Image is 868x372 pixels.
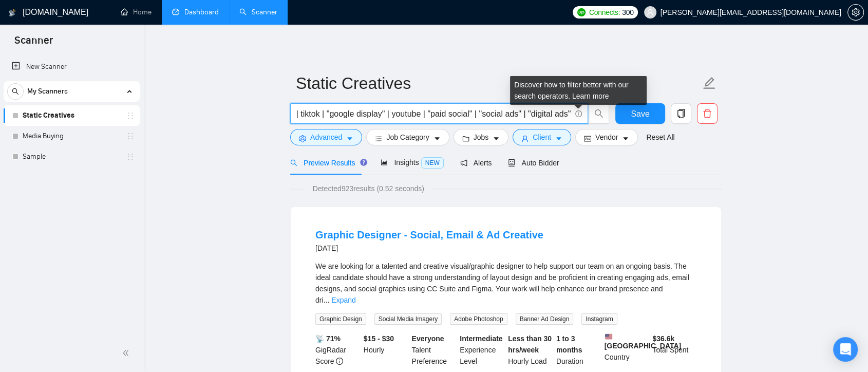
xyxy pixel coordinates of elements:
span: copy [671,109,691,118]
input: Scanner name... [296,70,701,96]
span: Advanced [310,132,342,143]
span: user [521,135,529,142]
a: dashboardDashboard [172,8,219,16]
div: Duration [554,333,602,367]
span: notification [460,159,467,166]
span: 300 [622,7,633,18]
div: GigRadar Score [313,333,362,367]
span: folder [462,135,469,142]
span: setting [848,8,863,16]
span: Banner Ad Design [516,313,574,325]
span: info-circle [575,110,582,117]
span: Adobe Photoshop [450,313,507,325]
span: holder [126,111,135,120]
div: Talent Preference [410,333,458,367]
a: Sample [23,146,120,167]
span: delete [697,109,717,118]
span: search [8,88,23,95]
span: edit [703,77,716,90]
span: Instagram [581,313,617,325]
b: $15 - $30 [364,334,394,343]
a: Reset All [646,132,674,143]
span: holder [126,153,135,161]
span: NEW [421,157,444,169]
span: Scanner [6,33,61,54]
div: Hourly Load [506,333,554,367]
a: Static Creatives [23,105,120,126]
a: Learn more [572,92,609,100]
span: bars [375,135,382,142]
a: homeHome [121,8,152,16]
span: Insights [381,158,443,166]
span: caret-down [493,135,500,142]
button: userClientcaret-down [513,129,571,145]
input: Search Freelance Jobs... [296,107,571,120]
a: Graphic Designer - Social, Email & Ad Creative [315,229,543,240]
span: Auto Bidder [508,159,559,167]
span: Jobs [474,132,489,143]
div: Hourly [362,333,410,367]
span: holder [126,132,135,140]
span: user [647,9,654,16]
span: caret-down [346,135,353,142]
img: 🇺🇸 [605,333,612,340]
span: Connects: [589,7,620,18]
button: folderJobscaret-down [454,129,509,145]
a: searchScanner [239,8,277,16]
span: Social Media Imagery [374,313,442,325]
button: idcardVendorcaret-down [575,129,638,145]
span: Vendor [595,132,618,143]
div: We are looking for a talented and creative visual/graphic designer to help support our team on an... [315,261,696,306]
a: Expand [331,296,355,304]
div: Experience Level [458,333,506,367]
button: settingAdvancedcaret-down [290,129,362,145]
span: double-left [122,348,133,358]
div: [DATE] [315,242,543,254]
b: Intermediate [460,334,502,343]
span: Client [533,132,551,143]
li: New Scanner [4,57,140,77]
span: We are looking for a talented and creative visual/graphic designer to help support our team on an... [315,262,689,304]
span: Graphic Design [315,313,366,325]
b: 📡 71% [315,334,341,343]
button: setting [847,4,864,21]
span: Save [631,107,649,120]
span: caret-down [433,135,441,142]
li: My Scanners [4,81,140,167]
span: caret-down [555,135,562,142]
span: My Scanners [27,81,68,102]
img: upwork-logo.png [577,8,586,16]
button: search [7,83,24,100]
span: area-chart [381,159,388,166]
img: logo [9,5,16,21]
a: Media Buying [23,126,120,146]
span: Preview Results [290,159,364,167]
span: robot [508,159,515,166]
span: ... [324,296,330,304]
span: info-circle [336,358,343,365]
span: Detected 923 results (0.52 seconds) [306,183,431,194]
b: [GEOGRAPHIC_DATA] [605,333,682,350]
button: copy [671,103,691,124]
b: Everyone [412,334,444,343]
span: setting [299,135,306,142]
button: delete [697,103,718,124]
span: search [290,159,297,166]
span: search [589,109,609,118]
div: Country [602,333,651,367]
b: 1 to 3 months [556,334,582,354]
a: setting [847,8,864,16]
div: Total Spent [650,333,699,367]
div: Open Intercom Messenger [833,337,858,362]
a: New Scanner [12,57,131,77]
div: Discover how to filter better with our search operators. [510,76,647,105]
button: barsJob Categorycaret-down [366,129,449,145]
b: $ 36.6k [652,334,674,343]
span: caret-down [622,135,629,142]
span: Alerts [460,159,492,167]
div: Tooltip anchor [359,158,368,167]
b: Less than 30 hrs/week [508,334,552,354]
button: search [589,103,609,124]
span: idcard [584,135,591,142]
button: Save [615,103,665,124]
